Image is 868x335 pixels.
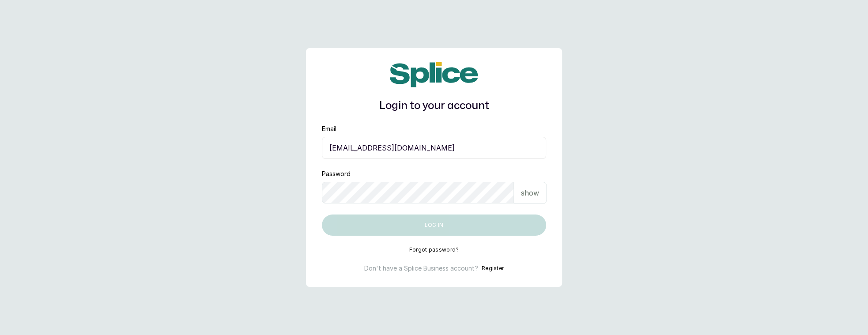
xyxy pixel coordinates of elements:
button: Forgot password? [409,246,459,253]
button: Log in [322,215,546,236]
h1: Login to your account [322,98,546,114]
label: Password [322,169,351,178]
button: Register [482,264,504,273]
label: Email [322,124,336,133]
input: email@acme.com [322,137,546,159]
p: Don't have a Splice Business account? [364,264,478,273]
p: show [521,188,539,198]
